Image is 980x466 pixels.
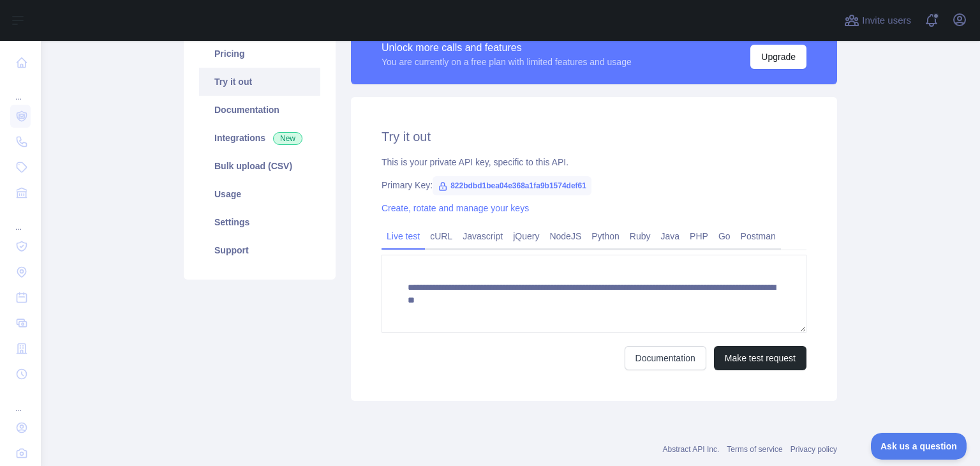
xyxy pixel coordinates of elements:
[10,77,31,102] div: ...
[10,207,31,232] div: ...
[382,226,425,246] a: Live test
[714,346,806,370] button: Make test request
[862,13,911,28] span: Invite users
[656,226,685,246] a: Java
[199,180,320,208] a: Usage
[586,226,625,246] a: Python
[199,236,320,264] a: Support
[382,56,632,68] div: You are currently on a free plan with limited features and usage
[663,445,720,454] a: Abstract API Inc.
[736,226,781,246] a: Postman
[273,132,302,145] span: New
[433,176,591,195] span: 822bdbd1bea04e368a1fa9b1574def61
[382,40,632,56] div: Unlock more calls and features
[685,226,713,246] a: PHP
[199,40,320,68] a: Pricing
[508,226,544,246] a: jQuery
[791,445,837,454] a: Privacy policy
[625,226,656,246] a: Ruby
[199,68,320,96] a: Try it out
[727,445,782,454] a: Terms of service
[199,152,320,180] a: Bulk upload (CSV)
[871,433,967,460] iframe: Toggle Customer Support
[382,128,806,146] h2: Try it out
[713,226,736,246] a: Go
[842,10,914,31] button: Invite users
[199,124,320,152] a: Integrations New
[382,203,529,213] a: Create, rotate and manage your keys
[382,179,806,192] div: Primary Key:
[199,96,320,124] a: Documentation
[625,346,706,370] a: Documentation
[457,226,508,246] a: Javascript
[544,226,586,246] a: NodeJS
[382,156,806,169] div: This is your private API key, specific to this API.
[750,45,806,69] button: Upgrade
[425,226,457,246] a: cURL
[199,208,320,236] a: Settings
[10,388,31,414] div: ...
